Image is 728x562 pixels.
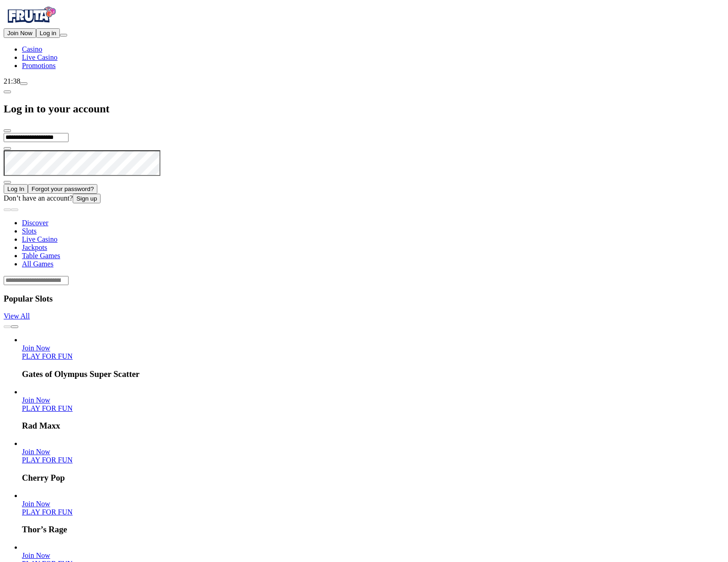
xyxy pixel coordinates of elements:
[22,336,724,379] article: Gates of Olympus Super Scatter
[4,147,11,150] button: eye icon
[22,421,724,431] h3: Rad Maxx
[4,129,11,132] button: close
[22,62,56,69] span: Promotions
[22,525,724,535] h3: Thor’s Rage
[22,473,724,483] h3: Cherry Pop
[22,53,58,61] a: poker-chip iconLive Casino
[40,30,56,37] span: Log in
[4,20,58,28] a: Fruta
[22,500,50,508] a: Thor’s Rage
[22,448,50,456] a: Cherry Pop
[22,396,50,404] span: Join Now
[7,30,32,37] span: Join Now
[22,53,58,61] span: Live Casino
[22,260,53,268] a: All Games
[4,90,11,93] button: chevron-left icon
[4,208,11,211] button: prev slide
[4,203,724,268] nav: Lobby
[22,227,37,235] a: Slots
[11,208,18,211] button: next slide
[22,344,50,352] span: Join Now
[22,551,50,559] span: Join Now
[28,184,97,194] button: Forgot your password?
[22,508,73,516] a: Thor’s Rage
[4,4,58,27] img: Fruta
[22,500,50,508] span: Join Now
[4,312,30,320] a: View All
[22,448,50,456] span: Join Now
[4,294,724,304] h3: Popular Slots
[4,276,69,285] input: Search
[11,325,18,328] button: next slide
[4,28,36,38] button: Join Now
[22,244,47,251] a: Jackpots
[76,195,97,202] span: Sign up
[22,62,56,69] a: gift-inverted iconPromotions
[20,82,27,85] button: live-chat
[22,344,50,352] a: Gates of Olympus Super Scatter
[4,77,20,85] span: 21:38
[22,492,724,535] article: Thor’s Rage
[22,551,50,559] a: Big Bass Bonanza
[36,28,60,38] button: Log in
[22,219,48,227] a: Discover
[4,194,724,203] div: Don’t have an account?
[22,404,73,412] a: Rad Maxx
[22,456,73,464] a: Cherry Pop
[22,45,42,53] span: Casino
[4,181,11,184] button: eye icon
[73,194,101,203] button: Sign up
[22,45,42,53] a: diamond iconCasino
[22,440,724,483] article: Cherry Pop
[4,203,724,285] header: Lobby
[22,252,60,260] a: Table Games
[22,369,724,379] h3: Gates of Olympus Super Scatter
[4,184,28,194] button: Log In
[22,388,724,431] article: Rad Maxx
[4,325,11,328] button: prev slide
[22,352,73,360] a: Gates of Olympus Super Scatter
[4,4,724,70] nav: Primary
[60,34,67,37] button: menu
[22,235,58,243] a: Live Casino
[22,396,50,404] a: Rad Maxx
[4,103,724,115] h2: Log in to your account
[7,186,24,192] span: Log In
